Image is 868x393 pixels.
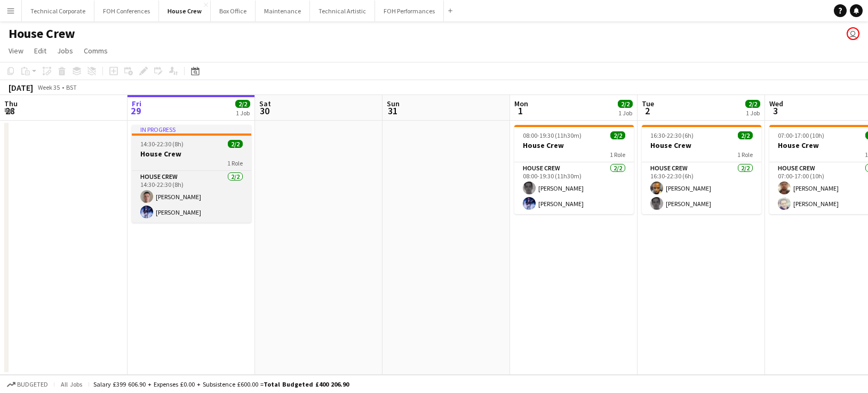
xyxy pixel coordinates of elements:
button: Box Office [211,1,256,21]
span: 2/2 [618,100,633,108]
div: BST [66,83,77,91]
app-user-avatar: Nathan PERM Birdsall [847,27,859,40]
span: Comms [84,46,108,56]
a: Jobs [53,44,77,58]
a: View [4,44,28,58]
span: Tue [642,99,654,108]
span: 29 [130,105,141,117]
app-job-card: 08:00-19:30 (11h30m)2/2House Crew1 RoleHouse Crew2/208:00-19:30 (11h30m)[PERSON_NAME][PERSON_NAME] [514,125,634,214]
app-job-card: 16:30-22:30 (6h)2/2House Crew1 RoleHouse Crew2/216:30-22:30 (6h)[PERSON_NAME][PERSON_NAME] [642,125,761,214]
span: 2/2 [738,131,753,139]
div: 1 Job [236,109,250,117]
div: Salary £399 606.90 + Expenses £0.00 + Subsistence £600.00 = [93,380,349,388]
button: Budgeted [5,379,50,390]
div: 1 Job [618,109,632,117]
button: Technical Corporate [22,1,94,21]
span: Total Budgeted £400 206.90 [264,380,349,388]
button: Technical Artistic [310,1,375,21]
span: Sat [259,99,271,108]
h3: House Crew [642,140,761,150]
span: 08:00-19:30 (11h30m) [523,131,582,139]
span: Wed [769,99,783,108]
h1: House Crew [9,26,75,42]
span: 1 Role [610,151,625,159]
span: 07:00-17:00 (10h) [778,131,824,139]
span: Sun [387,99,400,108]
span: 1 Role [227,159,243,167]
a: Edit [30,44,51,58]
span: 28 [3,105,18,117]
span: 2/2 [228,140,243,148]
span: Budgeted [17,381,48,388]
span: 2/2 [235,100,250,108]
span: 2/2 [745,100,760,108]
h3: House Crew [514,140,634,150]
app-job-card: In progress14:30-22:30 (8h)2/2House Crew1 RoleHouse Crew2/214:30-22:30 (8h)[PERSON_NAME][PERSON_N... [132,125,251,223]
span: 1 Role [737,151,753,159]
span: 3 [768,105,783,117]
button: FOH Performances [375,1,444,21]
span: 1 [513,105,528,117]
h3: House Crew [132,149,251,159]
app-card-role: House Crew2/208:00-19:30 (11h30m)[PERSON_NAME][PERSON_NAME] [514,162,634,214]
span: Fri [132,99,141,108]
span: 30 [258,105,271,117]
app-card-role: House Crew2/216:30-22:30 (6h)[PERSON_NAME][PERSON_NAME] [642,162,761,214]
span: 2 [640,105,654,117]
div: In progress [132,125,251,133]
button: FOH Conferences [94,1,159,21]
span: Thu [4,99,18,108]
a: Comms [79,44,112,58]
span: Jobs [57,46,73,56]
span: 16:30-22:30 (6h) [650,131,694,139]
span: View [9,46,23,56]
button: Maintenance [256,1,310,21]
app-card-role: House Crew2/214:30-22:30 (8h)[PERSON_NAME][PERSON_NAME] [132,171,251,223]
button: House Crew [159,1,211,21]
span: Mon [514,99,528,108]
span: Week 35 [35,83,62,91]
span: All jobs [59,380,84,388]
div: 1 Job [746,109,760,117]
span: 31 [385,105,400,117]
span: 14:30-22:30 (8h) [140,140,184,148]
span: 2/2 [610,131,625,139]
span: Edit [34,46,46,56]
div: [DATE] [9,82,33,93]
